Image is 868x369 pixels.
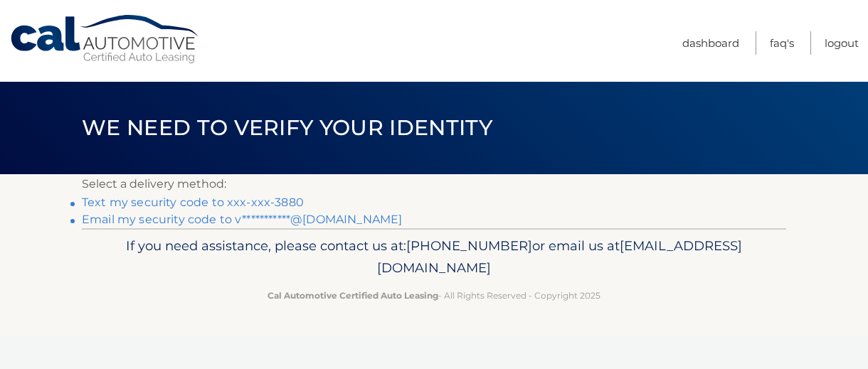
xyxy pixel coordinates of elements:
[268,290,438,301] strong: Cal Automotive Certified Auto Leasing
[91,235,777,280] p: If you need assistance, please contact us at: or email us at
[9,14,201,65] a: Cal Automotive
[82,114,492,141] span: We need to verify your identity
[82,196,304,209] a: Text my security code to xxx-xxx-3880
[825,31,859,55] a: Logout
[406,237,532,254] span: [PHONE_NUMBER]
[82,174,786,194] p: Select a delivery method:
[682,31,739,55] a: Dashboard
[91,288,777,303] p: - All Rights Reserved - Copyright 2025
[770,31,794,55] a: FAQ's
